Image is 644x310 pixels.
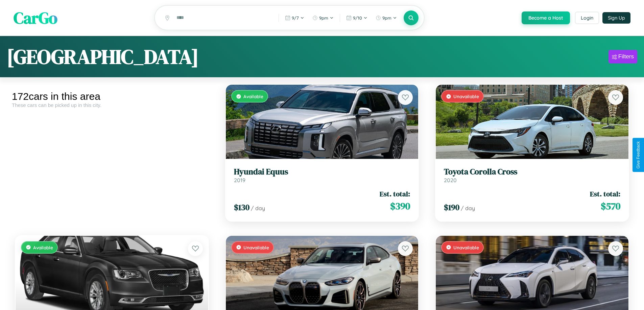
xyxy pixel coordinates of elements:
[444,202,459,213] span: $ 190
[234,202,249,213] span: $ 130
[14,7,57,29] span: CarGo
[234,167,410,177] h3: Hyundai Equus
[251,205,265,212] span: / day
[522,11,570,24] button: Become a Host
[319,15,328,21] span: 9pm
[575,12,599,24] button: Login
[601,199,620,213] span: $ 570
[234,177,245,184] span: 2019
[243,93,263,99] span: Available
[243,245,269,250] span: Unavailable
[636,141,641,169] div: Give Feedback
[12,91,212,102] div: 172 cars in this area
[309,12,337,23] button: 9pm
[590,189,620,199] span: Est. total:
[444,177,457,184] span: 2020
[382,15,391,21] span: 9pm
[390,199,410,213] span: $ 390
[12,102,212,108] div: These cars can be picked up in this city.
[353,15,362,21] span: 9 / 10
[372,12,400,23] button: 9pm
[461,205,475,212] span: / day
[380,189,410,199] span: Est. total:
[609,50,637,63] button: Filters
[444,167,620,184] a: Toyota Corolla Cross2020
[7,43,199,71] h1: [GEOGRAPHIC_DATA]
[453,245,479,250] span: Unavailable
[33,245,53,250] span: Available
[444,167,620,177] h3: Toyota Corolla Cross
[292,15,299,21] span: 9 / 7
[282,12,308,23] button: 9/7
[618,53,634,60] div: Filters
[234,167,410,184] a: Hyundai Equus2019
[602,12,630,24] button: Sign Up
[453,93,479,99] span: Unavailable
[343,12,371,23] button: 9/10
